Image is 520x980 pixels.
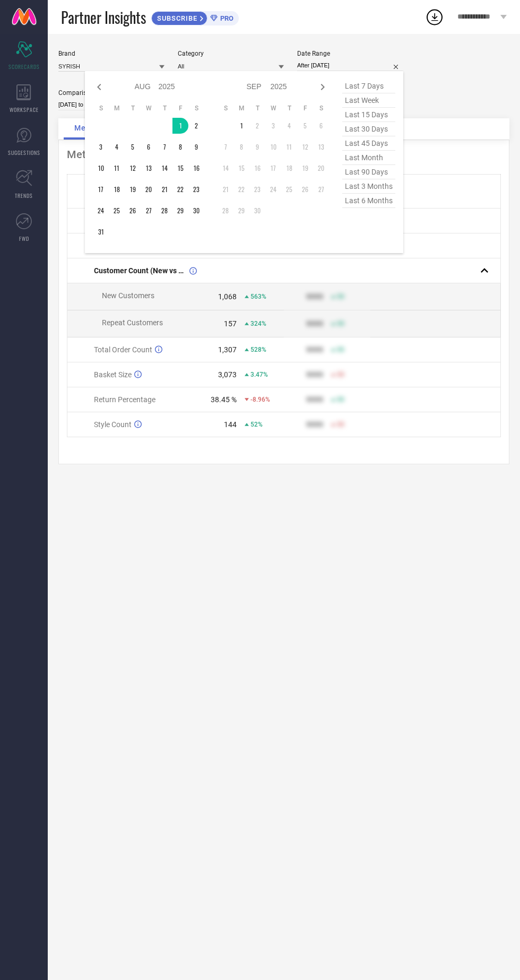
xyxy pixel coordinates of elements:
[337,346,344,353] span: 50
[94,370,132,379] span: Basket Size
[152,14,200,22] span: SUBSCRIBE
[281,181,297,197] td: Thu Sep 25 2025
[306,395,323,404] div: 9999
[125,203,141,219] td: Tue Aug 26 2025
[8,149,40,157] span: SUGGESTIONS
[58,50,164,57] div: Brand
[313,160,329,176] td: Sat Sep 20 2025
[337,293,344,300] span: 50
[102,291,154,300] span: New Customers
[297,160,313,176] td: Fri Sep 19 2025
[281,104,297,112] th: Thursday
[157,181,172,197] td: Thu Aug 21 2025
[306,319,323,328] div: 9999
[342,136,395,151] span: last 45 days
[337,421,344,428] span: 50
[233,160,249,176] td: Mon Sep 15 2025
[250,396,270,403] span: -8.96%
[188,118,204,134] td: Sat Aug 02 2025
[306,292,323,301] div: 9999
[218,139,233,155] td: Sun Sep 07 2025
[297,104,313,112] th: Friday
[109,203,125,219] td: Mon Aug 25 2025
[342,79,395,93] span: last 7 days
[265,160,281,176] td: Wed Sep 17 2025
[342,122,395,136] span: last 30 days
[10,106,39,114] span: WORKSPACE
[297,60,403,71] input: Select date range
[313,118,329,134] td: Sat Sep 06 2025
[93,224,109,240] td: Sun Aug 31 2025
[218,160,233,176] td: Sun Sep 14 2025
[218,203,233,219] td: Sun Sep 28 2025
[249,203,265,219] td: Tue Sep 30 2025
[297,50,403,57] div: Date Range
[109,181,125,197] td: Mon Aug 18 2025
[249,181,265,197] td: Tue Sep 23 2025
[93,139,109,155] td: Sun Aug 03 2025
[249,139,265,155] td: Tue Sep 09 2025
[233,139,249,155] td: Mon Sep 08 2025
[93,181,109,197] td: Sun Aug 17 2025
[172,118,188,134] td: Fri Aug 01 2025
[250,346,266,353] span: 528%
[313,139,329,155] td: Sat Sep 13 2025
[306,345,323,354] div: 9999
[249,104,265,112] th: Tuesday
[306,420,323,429] div: 9999
[58,89,164,97] div: Comparison Period
[313,181,329,197] td: Sat Sep 27 2025
[19,235,29,242] span: FWD
[281,118,297,134] td: Thu Sep 04 2025
[342,194,395,208] span: last 6 months
[265,104,281,112] th: Wednesday
[250,293,266,300] span: 563%
[313,104,329,112] th: Saturday
[157,203,172,219] td: Thu Aug 28 2025
[342,108,395,122] span: last 15 days
[172,160,188,176] td: Fri Aug 15 2025
[125,139,141,155] td: Tue Aug 05 2025
[218,370,237,379] div: 3,073
[342,179,395,194] span: last 3 months
[125,181,141,197] td: Tue Aug 19 2025
[233,203,249,219] td: Mon Sep 29 2025
[250,320,266,327] span: 324%
[172,181,188,197] td: Fri Aug 22 2025
[281,139,297,155] td: Thu Sep 11 2025
[249,160,265,176] td: Tue Sep 16 2025
[102,318,163,327] span: Repeat Customers
[342,151,395,165] span: last month
[265,118,281,134] td: Wed Sep 03 2025
[218,345,237,354] div: 1,307
[188,139,204,155] td: Sat Aug 09 2025
[109,104,125,112] th: Monday
[61,6,146,28] span: Partner Insights
[93,81,106,93] div: Previous month
[188,104,204,112] th: Saturday
[125,160,141,176] td: Tue Aug 12 2025
[178,50,284,57] div: Category
[172,139,188,155] td: Fri Aug 08 2025
[94,395,155,404] span: Return Percentage
[109,139,125,155] td: Mon Aug 04 2025
[297,118,313,134] td: Fri Sep 05 2025
[8,63,40,71] span: SCORECARDS
[265,181,281,197] td: Wed Sep 24 2025
[218,14,233,22] span: PRO
[94,420,132,429] span: Style Count
[342,165,395,179] span: last 90 days
[297,139,313,155] td: Fri Sep 12 2025
[306,370,323,379] div: 9999
[93,203,109,219] td: Sun Aug 24 2025
[157,139,172,155] td: Thu Aug 07 2025
[250,371,268,378] span: 3.47%
[94,345,152,354] span: Total Order Count
[141,181,157,197] td: Wed Aug 20 2025
[337,320,344,327] span: 50
[188,203,204,219] td: Sat Aug 30 2025
[233,118,249,134] td: Mon Sep 01 2025
[141,160,157,176] td: Wed Aug 13 2025
[218,181,233,197] td: Sun Sep 21 2025
[125,104,141,112] th: Tuesday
